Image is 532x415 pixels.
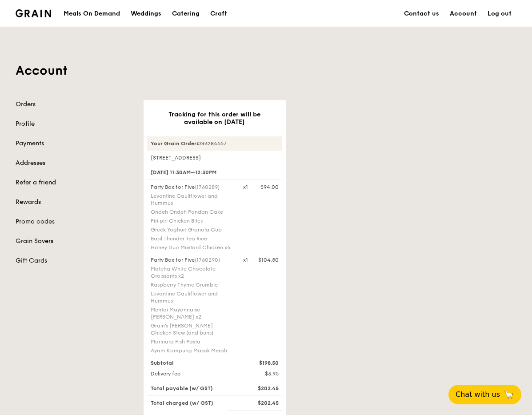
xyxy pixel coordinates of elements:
div: Delivery fee [145,370,238,377]
div: Grain's [PERSON_NAME] Chicken Stew (and buns) [151,322,232,336]
div: Basil Thunder Tea Rice [151,235,232,242]
span: Chat with us [456,389,500,400]
div: Levantine Cauliflower and Hummus [151,192,232,207]
a: Account [444,0,482,27]
div: Weddings [131,0,161,27]
div: Greek Yoghurt Granola Cup [151,226,232,233]
div: $3.95 [238,370,284,377]
a: Craft [205,0,232,27]
div: Ondeh Ondeh Pandan Cake [151,208,232,215]
div: $104.50 [258,256,279,263]
span: Total payable (w/ GST) [151,385,213,391]
div: $198.50 [238,359,284,367]
a: Gift Cards [16,256,133,265]
div: [DATE] 11:30AM–12:30PM [147,165,282,180]
div: $94.00 [260,184,279,191]
h3: Tracking for this order will be available on [DATE] [158,111,272,126]
a: Payments [16,139,133,148]
div: Marinara Fish Pasta [151,338,232,345]
a: Orders [16,100,133,109]
div: Piri‑piri Chicken Bites [151,217,232,224]
div: [STREET_ADDRESS] [147,154,282,161]
div: Total charged (w/ GST) [145,399,238,407]
div: Raspberry Thyme Crumble [151,281,232,288]
strong: Your Grain Order [151,140,196,147]
div: Mentai Mayonnaise [PERSON_NAME] x2 [151,306,232,320]
div: Craft [210,0,227,27]
a: Catering [167,0,205,27]
span: (1760290) [195,257,220,263]
h1: Account [16,63,517,79]
div: Party Box for Five [151,256,232,263]
div: Honey Duo Mustard Chicken x4 [151,244,232,251]
a: Grain Savers [16,237,133,246]
div: #G3284557 [147,136,282,151]
button: Chat with us🦙 [448,385,521,404]
div: Catering [172,0,200,27]
a: Contact us [399,0,444,27]
div: Matcha White Chocolate Croissants x2 [151,265,232,279]
div: Levantine Cauliflower and Hummus [151,290,232,304]
a: Promo codes [16,217,133,226]
div: $202.45 [238,399,284,407]
a: Addresses [16,159,133,168]
a: Weddings [125,0,167,27]
a: Refer a friend [16,178,133,187]
img: Grain [16,9,52,17]
span: (1760289) [195,184,220,190]
span: 🦙 [504,389,514,400]
a: Rewards [16,198,133,207]
div: Subtotal [145,359,238,367]
div: Party Box for Five [151,184,232,191]
div: x1 [243,184,248,191]
div: Meals On Demand [64,0,120,27]
div: $202.45 [238,385,284,392]
a: Profile [16,120,133,128]
div: Ayam Kampung Masak Merah [151,347,232,354]
a: Log out [482,0,517,27]
div: x1 [243,256,248,263]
